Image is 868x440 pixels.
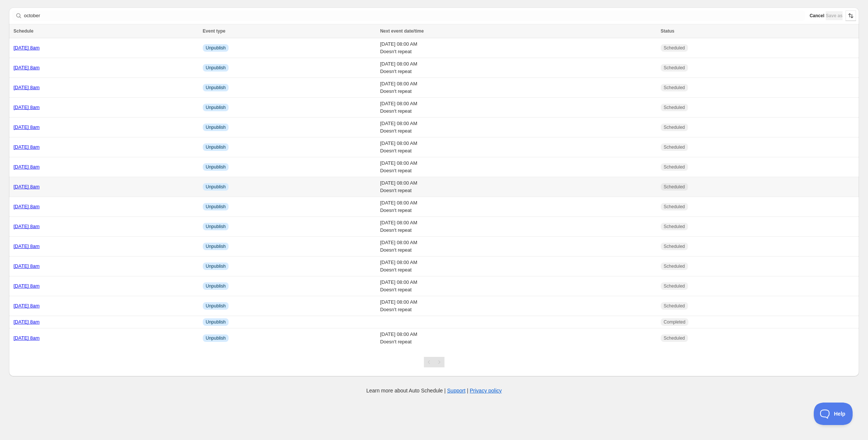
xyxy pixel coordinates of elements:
[206,243,226,249] span: Unpublish
[206,263,226,269] span: Unpublish
[378,296,658,316] td: [DATE] 08:00 AM Doesn't repeat
[470,388,502,394] a: Privacy policy
[846,10,856,21] button: Sort the results
[13,124,40,130] a: [DATE] 8am
[13,184,40,189] a: [DATE] 8am
[378,276,658,296] td: [DATE] 08:00 AM Doesn't repeat
[810,11,824,20] button: Cancel
[378,197,658,217] td: [DATE] 08:00 AM Doesn't repeat
[206,164,226,170] span: Unpublish
[13,283,40,289] a: [DATE] 8am
[661,28,675,34] span: Status
[13,319,40,325] a: [DATE] 8am
[378,257,658,276] td: [DATE] 08:00 AM Doesn't repeat
[206,45,226,51] span: Unpublish
[13,65,40,70] a: [DATE] 8am
[206,104,226,110] span: Unpublish
[13,45,40,51] a: [DATE] 8am
[13,243,40,249] a: [DATE] 8am
[203,28,226,34] span: Event type
[366,387,502,394] p: Learn more about Auto Schedule | |
[378,58,658,78] td: [DATE] 08:00 AM Doesn't repeat
[424,357,444,367] nav: Pagination
[13,335,40,341] a: [DATE] 8am
[378,118,658,137] td: [DATE] 08:00 AM Doesn't repeat
[13,263,40,269] a: [DATE] 8am
[664,243,685,249] span: Scheduled
[664,124,685,130] span: Scheduled
[24,10,805,21] input: Searching schedules by name
[378,157,658,177] td: [DATE] 08:00 AM Doesn't repeat
[664,224,685,230] span: Scheduled
[206,283,226,289] span: Unpublish
[378,78,658,98] td: [DATE] 08:00 AM Doesn't repeat
[13,85,40,90] a: [DATE] 8am
[664,263,685,269] span: Scheduled
[664,303,685,309] span: Scheduled
[13,144,40,150] a: [DATE] 8am
[206,303,226,309] span: Unpublish
[664,319,685,325] span: Completed
[13,224,40,229] a: [DATE] 8am
[13,104,40,110] a: [DATE] 8am
[447,388,465,394] a: Support
[664,45,685,51] span: Scheduled
[664,144,685,150] span: Scheduled
[664,104,685,110] span: Scheduled
[206,124,226,130] span: Unpublish
[664,164,685,170] span: Scheduled
[206,204,226,210] span: Unpublish
[13,28,33,34] span: Schedule
[378,237,658,257] td: [DATE] 08:00 AM Doesn't repeat
[378,217,658,237] td: [DATE] 08:00 AM Doesn't repeat
[380,28,424,34] span: Next event date/time
[206,335,226,341] span: Unpublish
[206,184,226,190] span: Unpublish
[378,137,658,157] td: [DATE] 08:00 AM Doesn't repeat
[664,85,685,91] span: Scheduled
[206,85,226,91] span: Unpublish
[664,283,685,289] span: Scheduled
[206,65,226,71] span: Unpublish
[664,65,685,71] span: Scheduled
[810,13,824,19] span: Cancel
[206,144,226,150] span: Unpublish
[13,303,40,309] a: [DATE] 8am
[664,204,685,210] span: Scheduled
[378,177,658,197] td: [DATE] 08:00 AM Doesn't repeat
[378,38,658,58] td: [DATE] 08:00 AM Doesn't repeat
[378,328,658,348] td: [DATE] 08:00 AM Doesn't repeat
[206,224,226,230] span: Unpublish
[13,204,40,209] a: [DATE] 8am
[206,319,226,325] span: Unpublish
[378,98,658,118] td: [DATE] 08:00 AM Doesn't repeat
[814,403,853,425] iframe: Toggle Customer Support
[664,335,685,341] span: Scheduled
[664,184,685,190] span: Scheduled
[13,164,40,170] a: [DATE] 8am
